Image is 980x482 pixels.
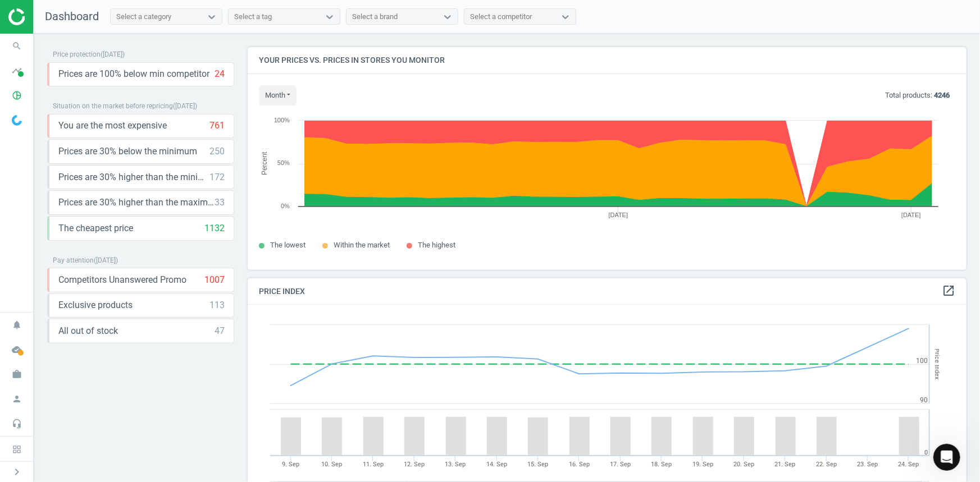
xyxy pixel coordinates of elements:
[942,284,955,299] a: open_in_new
[857,461,878,468] tspan: 23. Sep
[204,222,225,235] div: 1132
[899,461,919,468] tspan: 24. Sep
[569,461,590,468] tspan: 16. Sep
[10,465,24,479] i: chevron_right
[470,12,532,22] div: Select a competitor
[6,35,28,57] i: search
[445,461,466,468] tspan: 13. Sep
[933,444,960,471] iframe: Intercom live chat
[58,145,197,158] span: Prices are 30% below the minimum
[12,115,22,126] img: wGWNvw8QSZomAAAAABJRU5ErkJggg==
[45,10,99,23] span: Dashboard
[6,314,28,336] i: notifications
[3,465,31,479] button: chevron_right
[733,461,754,468] tspan: 20. Sep
[418,241,455,249] span: The highest
[209,120,225,132] div: 761
[934,91,950,99] b: 4246
[215,196,225,209] div: 33
[609,212,628,218] tspan: [DATE]
[901,212,921,218] tspan: [DATE]
[942,284,955,297] i: open_in_new
[259,85,297,105] button: month
[404,461,425,468] tspan: 12. Sep
[274,117,290,123] text: 100%
[209,145,225,158] div: 250
[101,51,125,58] span: ( [DATE] )
[58,171,209,183] span: Prices are 30% higher than the minimum
[282,461,299,468] tspan: 9. Sep
[885,90,950,100] p: Total products:
[248,47,967,74] h4: Your prices vs. prices in stores you monitor
[363,461,384,468] tspan: 11. Sep
[270,241,306,249] span: The lowest
[527,461,548,468] tspan: 15. Sep
[209,171,225,183] div: 172
[234,12,272,22] div: Select a tag
[816,461,837,468] tspan: 22. Sep
[933,349,941,380] tspan: Price Index
[209,299,225,311] div: 113
[58,68,209,80] span: Prices are 100% below min competitor
[775,461,796,468] tspan: 21. Sep
[486,461,507,468] tspan: 14. Sep
[281,203,290,209] text: 0%
[173,102,197,110] span: ( [DATE] )
[920,396,928,404] text: 90
[6,60,28,81] i: timeline
[58,325,118,337] span: All out of stock
[58,222,133,235] span: The cheapest price
[6,364,28,385] i: work
[215,68,225,80] div: 24
[334,241,390,249] span: Within the market
[94,256,118,264] span: ( [DATE] )
[58,299,133,311] span: Exclusive products
[692,461,713,468] tspan: 19. Sep
[610,461,631,468] tspan: 17. Sep
[58,274,186,286] span: Competitors Unanswered Promo
[215,325,225,337] div: 47
[53,256,94,264] span: Pay attention
[58,196,215,209] span: Prices are 30% higher than the maximal
[53,51,101,58] span: Price protection
[6,339,28,360] i: cloud_done
[204,274,225,286] div: 1007
[261,152,268,175] tspan: Percent
[916,357,928,365] text: 100
[248,278,967,305] h4: Price Index
[6,85,28,106] i: pie_chart_outlined
[322,461,343,468] tspan: 10. Sep
[924,449,928,456] text: 0
[352,12,398,22] div: Select a brand
[116,12,171,22] div: Select a category
[58,120,167,132] span: You are the most expensive
[6,388,28,410] i: person
[277,159,290,166] text: 50%
[6,413,28,434] i: headset_mic
[53,102,173,110] span: Situation on the market before repricing
[8,8,88,25] img: ajHJNr6hYgQAAAAASUVORK5CYII=
[651,461,672,468] tspan: 18. Sep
